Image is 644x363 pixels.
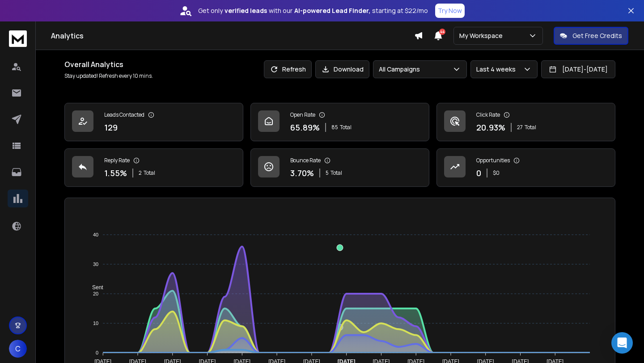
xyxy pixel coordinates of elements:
p: Click Rate [476,111,500,118]
button: Get Free Credits [554,27,628,45]
p: My Workspace [459,31,506,40]
button: Try Now [435,4,465,18]
span: 27 [517,124,523,131]
button: [DATE]-[DATE] [541,60,615,78]
p: $ 0 [493,169,500,177]
p: 65.89 % [290,121,320,134]
span: Total [525,124,536,131]
p: Refresh [282,65,306,74]
h1: Overall Analytics [64,59,153,70]
p: Get Free Credits [572,31,622,40]
p: Last 4 weeks [476,65,519,74]
p: 1.55 % [104,167,127,179]
p: Stay updated! Refresh every 10 mins. [64,72,153,80]
h1: Analytics [51,30,414,41]
a: Click Rate20.93%27Total [436,103,615,141]
button: Download [315,60,369,78]
span: Total [144,169,155,177]
tspan: 40 [93,232,98,237]
button: C [9,340,27,358]
a: Leads Contacted129 [64,103,243,141]
tspan: 20 [93,291,98,296]
span: Sent [85,284,103,291]
strong: verified leads [225,6,267,15]
p: 3.70 % [290,167,314,179]
div: Open Intercom Messenger [611,332,633,354]
tspan: 10 [93,321,98,326]
p: Open Rate [290,111,315,118]
a: Open Rate65.89%85Total [250,103,429,141]
span: 2 [139,169,142,177]
tspan: 30 [93,262,98,267]
p: 0 [476,167,481,179]
tspan: 0 [96,350,98,355]
a: Reply Rate1.55%2Total [64,148,243,187]
span: 85 [331,124,338,131]
p: Bounce Rate [290,157,321,164]
p: Leads Contacted [104,111,144,118]
span: Total [330,169,342,177]
a: Bounce Rate3.70%5Total [250,148,429,187]
strong: AI-powered Lead Finder, [294,6,370,15]
img: logo [9,30,27,47]
span: 5 [326,169,329,177]
span: Total [340,124,352,131]
p: 129 [104,121,118,134]
a: Opportunities0$0 [436,148,615,187]
p: Get only with our starting at $22/mo [198,6,428,15]
span: 44 [439,29,445,35]
p: Reply Rate [104,157,130,164]
p: Opportunities [476,157,510,164]
button: Refresh [264,60,312,78]
p: Try Now [438,6,462,15]
p: Download [334,65,364,74]
p: 20.93 % [476,121,505,134]
p: All Campaigns [379,65,424,74]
